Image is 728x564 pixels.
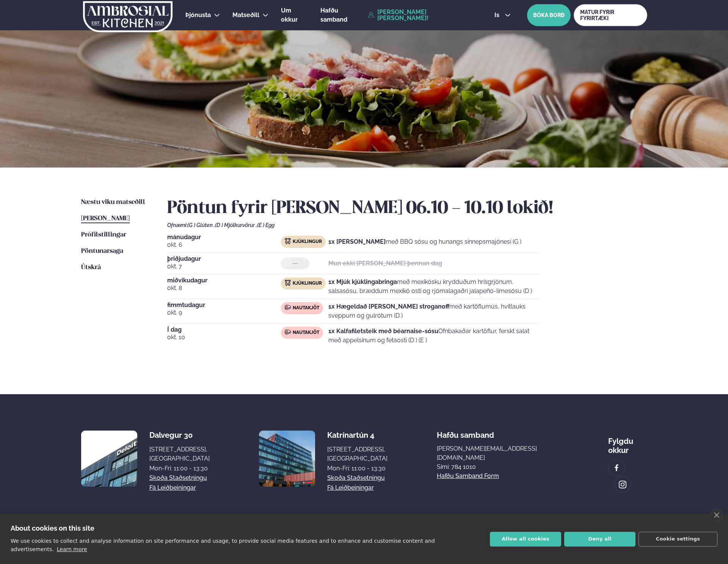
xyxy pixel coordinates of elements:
[11,538,435,552] p: We use cookies to collect and analyse information on site performance and usage, to provide socia...
[81,199,145,205] span: Næstu viku matseðill
[11,524,94,532] strong: About cookies on this site
[328,327,539,345] p: Ofnbakaðar kartöflur, ferskt salat með appelsínum og fetaosti (D ) (E )
[327,483,374,492] a: Fá leiðbeiningar
[328,327,438,335] strong: 1x Kalfafiletsteik með béarnaise-sósu
[608,431,647,455] div: Fylgdu okkur
[437,425,494,440] span: Hafðu samband
[574,4,647,26] a: MATUR FYRIR FYRIRTÆKI
[232,11,259,20] a: Matseðill
[167,222,647,228] div: Ofnæmi:
[328,278,397,285] strong: 1x Mjúk kjúklingabringa
[327,431,388,440] div: Katrínartún 4
[167,277,281,284] span: miðvikudagur
[232,11,259,19] span: Matseðill
[149,464,210,473] div: Mon-Fri: 11:00 - 13:30
[615,476,631,492] a: image alt
[494,12,502,18] span: is
[327,473,385,483] a: Skoða staðsetningu
[437,472,499,481] a: Hafðu samband form
[81,198,145,207] a: Næstu viku matseðill
[281,6,308,24] a: Um okkur
[185,11,211,20] a: Þjónusta
[328,260,442,267] strong: Mun ekki [PERSON_NAME] þennan dag
[167,327,281,333] span: Í dag
[612,464,621,472] img: image alt
[149,473,207,483] a: Skoða staðsetningu
[437,444,559,462] a: [PERSON_NAME][EMAIL_ADDRESS][DOMAIN_NAME]
[215,222,257,228] span: (D ) Mjólkurvörur ,
[81,215,130,222] span: [PERSON_NAME]
[167,308,281,317] span: okt. 9
[187,222,215,228] span: (G ) Glúten ,
[81,247,123,256] a: Pöntunarsaga
[293,239,322,245] span: Kjúklingur
[710,509,723,522] a: close
[167,256,281,262] span: þriðjudagur
[167,262,281,271] span: okt. 7
[81,230,126,240] a: Prófílstillingar
[285,280,291,286] img: chicken.svg
[328,302,539,320] p: með kartöflumús, hvítlauks sveppum og gulrótum (D )
[57,546,87,552] a: Learn more
[149,431,210,440] div: Dalvegur 30
[618,480,627,489] img: image alt
[167,240,281,249] span: okt. 6
[437,462,559,472] p: Sími: 784 1010
[327,445,388,463] div: [STREET_ADDRESS], [GEOGRAPHIC_DATA]
[285,329,291,335] img: beef.svg
[167,234,281,240] span: mánudagur
[167,284,281,293] span: okt. 8
[527,4,571,26] button: BÓKA BORÐ
[257,222,275,228] span: (E ) Egg
[328,237,521,246] p: með BBQ sósu og hunangs sinnepsmajónesi (G )
[285,304,291,310] img: beef.svg
[609,460,624,476] a: image alt
[81,232,126,238] span: Prófílstillingar
[259,431,315,487] img: image alt
[185,11,211,19] span: Þjónusta
[167,302,281,308] span: fimmtudagur
[285,238,291,244] img: chicken.svg
[328,277,539,296] p: með mexíkósku krydduðum hrísgrjónum, salsasósu, bræddum mexíkó osti og rjómalagaðri jalapeño-lime...
[167,198,647,219] h2: Pöntun fyrir [PERSON_NAME] 06.10 - 10.10 lokið!
[292,260,298,266] span: ---
[328,238,386,245] strong: 1x [PERSON_NAME]
[149,445,210,463] div: [STREET_ADDRESS], [GEOGRAPHIC_DATA]
[490,532,561,547] button: Allow all cookies
[639,532,717,547] button: Cookie settings
[320,7,347,23] span: Hafðu samband
[328,303,449,310] strong: 1x Hægeldað [PERSON_NAME] stroganoff
[81,214,130,223] a: [PERSON_NAME]
[320,6,364,24] a: Hafðu samband
[327,464,388,473] div: Mon-Fri: 11:00 - 13:30
[81,263,101,272] a: Útskrá
[564,532,635,547] button: Deny all
[488,12,517,18] button: is
[83,1,173,32] img: logo
[368,9,477,21] a: [PERSON_NAME] [PERSON_NAME]!
[293,330,319,336] span: Nautakjöt
[281,7,298,23] span: Um okkur
[293,280,322,287] span: Kjúklingur
[167,333,281,342] span: okt. 10
[81,431,137,487] img: image alt
[293,305,319,311] span: Nautakjöt
[81,248,123,254] span: Pöntunarsaga
[149,483,196,492] a: Fá leiðbeiningar
[81,264,101,271] span: Útskrá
